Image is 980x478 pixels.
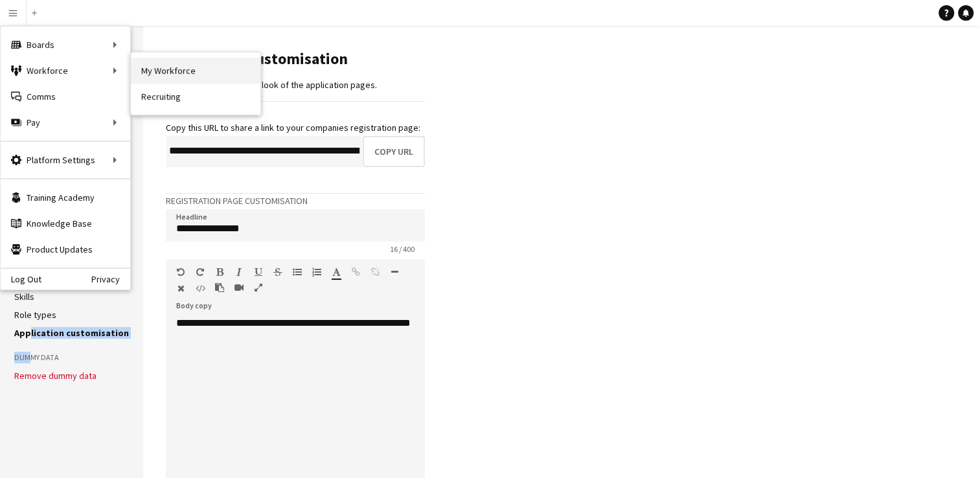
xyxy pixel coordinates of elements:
a: Application customisation [14,327,129,339]
span: 16 / 400 [380,244,425,254]
button: Italic [234,267,244,277]
div: Pay [1,109,130,135]
button: Unordered List [293,267,302,277]
div: Customise the copy and look of the application pages. [166,79,425,91]
a: My Workforce [131,58,260,84]
button: Undo [176,267,185,277]
a: Knowledge Base [1,211,130,236]
button: Copy URL [363,136,425,167]
button: Underline [254,267,263,277]
a: Skills [14,291,34,302]
a: Product Updates [1,236,130,262]
button: Text Color [332,267,341,277]
div: Platform Settings [1,147,130,173]
div: Workforce [1,58,130,84]
a: Recruiting [131,84,260,109]
a: Training Academy [1,185,130,211]
button: Fullscreen [254,282,263,293]
a: Log Out [1,274,41,284]
button: Remove dummy data [14,370,97,381]
h3: Dummy Data [14,352,129,363]
button: Bold [215,267,224,277]
button: Horizontal Line [390,267,399,277]
button: Redo [196,267,205,277]
button: Insert video [234,282,244,293]
h3: Registration page URL [166,103,425,115]
button: HTML Code [196,283,205,293]
button: Clear Formatting [176,283,185,293]
h1: Application customisation [166,49,425,69]
a: Role types [14,309,56,321]
a: Comms [1,84,130,109]
button: Ordered List [312,267,321,277]
div: Copy this URL to share a link to your companies registration page: [166,122,425,133]
h3: Registration page customisation [166,195,425,207]
button: Paste as plain text [215,282,224,293]
div: Boards [1,32,130,58]
a: Privacy [91,274,130,284]
button: Strikethrough [273,267,282,277]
